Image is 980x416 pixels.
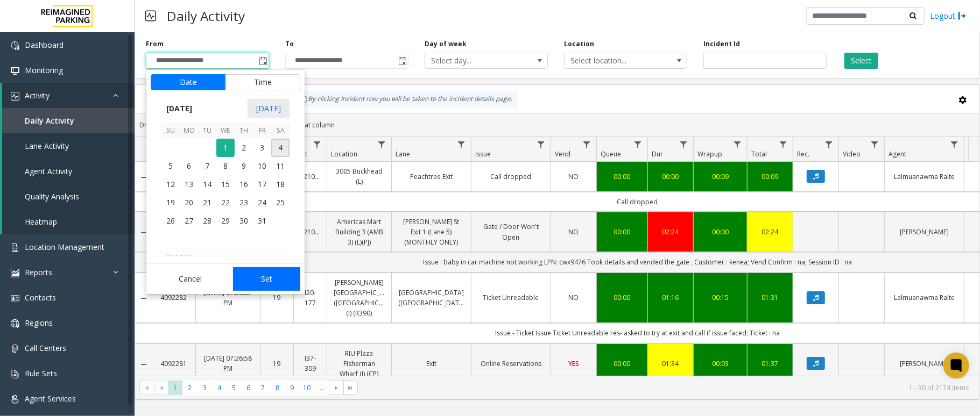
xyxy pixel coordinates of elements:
td: Tuesday, October 21, 2025 [198,193,216,212]
img: 'icon' [11,345,19,353]
td: Friday, October 24, 2025 [253,193,271,212]
span: Lane [396,149,410,159]
a: 00:00 [603,227,641,237]
span: Video [843,149,861,159]
span: 13 [180,175,198,193]
a: 19 [267,358,287,369]
a: 00:00 [603,292,641,303]
img: pageIcon [145,3,156,29]
div: 00:00 [654,171,687,182]
a: [DATE] 07:26:58 PM [202,353,253,374]
a: Exit [398,358,464,369]
span: Page 2 [182,381,197,395]
span: Agent Activity [25,166,72,176]
span: Dashboard [25,40,64,50]
th: Th [235,123,253,139]
button: Select [844,53,878,69]
a: Queue Filter Menu [631,137,645,152]
span: Daily Activity [25,116,74,126]
a: 00:00 [700,227,741,237]
span: 3 [253,139,271,157]
span: 11 [271,157,290,175]
a: Dur Filter Menu [676,137,691,152]
span: Page 11 [314,381,329,395]
th: Tu [198,123,216,139]
td: Friday, October 31, 2025 [253,212,271,230]
span: Page 7 [256,381,270,395]
a: Daily Activity [2,108,135,133]
a: [GEOGRAPHIC_DATA] ([GEOGRAPHIC_DATA]) [398,288,464,308]
a: 02:24 [754,227,786,237]
span: Page 4 [212,381,227,395]
span: Select day... [425,53,523,68]
span: 7 [198,157,216,175]
td: Sunday, October 26, 2025 [161,212,180,230]
span: Heatmap [25,217,57,227]
a: 02:24 [654,227,687,237]
td: Thursday, October 30, 2025 [235,212,253,230]
span: Page 3 [198,381,212,395]
a: 00:03 [700,358,741,369]
a: I37-309 [300,353,320,374]
a: Activity [2,83,135,108]
a: NO [558,227,590,237]
span: Page 8 [270,381,285,395]
a: NO [558,171,590,182]
img: 'icon' [11,269,19,277]
td: Friday, October 3, 2025 [253,139,271,157]
a: Collapse Details [135,294,152,303]
a: 3005 Buckhead (L) [334,166,385,187]
a: Collapse Details [135,228,152,237]
button: Time tab [225,74,300,90]
a: [PERSON_NAME] [891,227,957,237]
span: 12 [161,175,180,193]
a: Heatmap [2,209,135,234]
span: NO [569,227,579,236]
th: We [216,123,235,139]
a: Call dropped [478,171,544,182]
td: Wednesday, October 29, 2025 [216,212,235,230]
img: 'icon' [11,294,19,303]
span: Monitoring [25,65,63,75]
span: 16 [235,175,253,193]
span: Location [331,149,357,159]
span: Rule Sets [25,368,57,378]
a: Lot Filter Menu [310,137,325,152]
td: Sunday, October 12, 2025 [161,175,180,193]
th: Sa [271,123,290,139]
span: Go to the next page [332,384,341,392]
span: Go to the last page [347,384,355,392]
div: 01:16 [654,292,687,303]
span: Toggle popup [396,53,408,68]
a: YES [558,358,590,369]
td: Monday, October 13, 2025 [180,175,198,193]
span: 17 [253,175,271,193]
a: 4092281 [159,358,189,369]
span: YES [568,359,579,368]
span: 5 [161,157,180,175]
td: Thursday, October 2, 2025 [235,139,253,157]
a: Location Filter Menu [375,137,389,152]
a: Issue Filter Menu [534,137,548,152]
label: From [146,39,164,49]
span: 19 [161,193,180,212]
div: 00:00 [603,358,641,369]
span: 9 [235,157,253,175]
span: Location Management [25,242,104,252]
td: Thursday, October 16, 2025 [235,175,253,193]
a: Collapse Details [135,173,152,182]
td: Wednesday, October 22, 2025 [216,193,235,212]
h3: Daily Activity [161,3,250,29]
span: 4 [271,139,290,157]
td: Thursday, October 9, 2025 [235,157,253,175]
a: Peachtree Exit [398,171,464,182]
a: L21036901 [300,227,320,237]
a: 01:31 [754,292,786,303]
div: By clicking Incident row you will be taken to the incident details page. [294,91,518,107]
label: Location [564,39,594,49]
span: Total [751,149,767,159]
